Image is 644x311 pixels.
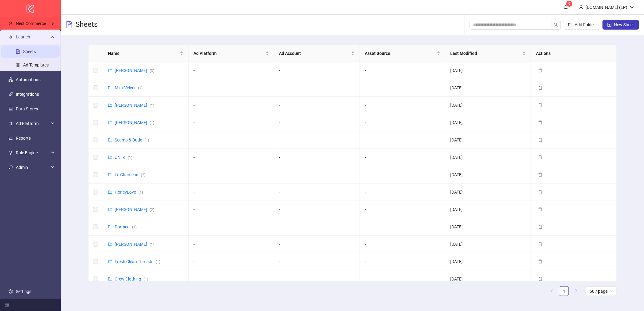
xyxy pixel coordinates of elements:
span: ( 1 ) [156,260,160,264]
span: left [550,289,554,293]
td: [DATE] [445,149,531,166]
span: Ad Platform [193,50,264,57]
span: folder [108,242,112,246]
span: number [9,121,13,126]
button: left [547,286,557,296]
td: - [274,201,360,218]
th: Name [103,45,189,62]
a: [PERSON_NAME](1) [115,120,154,125]
span: Last Modified [451,50,521,57]
button: Add Folder [563,20,600,30]
button: New Sheet [603,20,639,30]
div: [DOMAIN_NAME] (LP) [583,4,630,11]
span: Rule Engine [16,147,49,159]
td: - [360,184,445,201]
a: Dormeo(1) [115,224,137,229]
span: ( 1 ) [150,103,154,108]
td: [DATE] [445,253,531,270]
a: Reports [16,136,31,141]
span: ( 1 ) [128,155,132,160]
td: - [274,236,360,253]
th: Asset Source [360,45,446,62]
span: ( 2 ) [150,208,154,212]
span: 9 [569,2,571,6]
a: [PERSON_NAME](1) [115,242,154,247]
td: - [274,97,360,114]
td: - [274,62,360,79]
span: right [574,289,578,293]
td: - [360,131,445,149]
a: Crew Clothing(1) [115,277,148,281]
td: - [274,218,360,236]
td: - [274,184,360,201]
td: - [360,97,445,114]
td: - [360,270,445,288]
span: delete [538,120,543,125]
span: folder [108,173,112,177]
span: key [9,165,13,170]
span: ( 2 ) [138,86,143,90]
span: Add Folder [575,22,595,27]
td: - [189,184,274,201]
a: Settings [16,289,31,294]
span: delete [538,138,543,142]
span: Name [108,50,179,57]
span: Launch [16,31,49,43]
td: [DATE] [445,184,531,201]
td: [DATE] [445,131,531,149]
span: user [9,21,13,26]
td: - [360,149,445,166]
li: Next Page [571,286,581,296]
td: [DATE] [445,218,531,236]
td: - [274,114,360,131]
td: - [274,253,360,270]
td: - [189,131,274,149]
li: Previous Page [547,286,557,296]
span: delete [538,68,543,73]
span: folder [108,259,112,264]
span: delete [538,86,543,90]
td: [DATE] [445,62,531,79]
a: [PERSON_NAME](1) [115,103,154,108]
span: ( 1 ) [150,242,154,247]
span: delete [538,277,543,281]
a: [PERSON_NAME](3) [115,68,154,73]
span: folder-add [568,23,573,27]
a: Le Chameau(2) [115,172,145,177]
th: Ad Account [274,45,360,62]
span: delete [538,242,543,246]
a: Sheets [23,49,36,54]
span: folder [108,225,112,229]
span: folder [108,138,112,142]
td: - [189,270,274,288]
span: rocket [9,35,13,39]
td: - [189,79,274,97]
td: - [360,236,445,253]
td: - [189,62,274,79]
span: ( 1 ) [132,225,137,229]
td: - [360,253,445,270]
span: New Sheet [614,22,634,27]
sup: 9 [566,1,573,7]
td: [DATE] [445,166,531,184]
td: - [189,253,274,270]
li: 1 [559,286,569,296]
a: Ad Templates [23,63,49,67]
td: - [189,218,274,236]
span: ( 3 ) [150,69,154,73]
span: folder [108,207,112,212]
span: ( 1 ) [150,121,154,125]
a: Automations [16,77,40,82]
span: folder [108,190,112,194]
td: - [189,236,274,253]
span: Asset Source [365,50,436,57]
td: - [274,270,360,288]
span: down [630,5,634,9]
td: [DATE] [445,79,531,97]
span: folder [108,103,112,107]
td: - [360,166,445,184]
td: - [189,166,274,184]
span: 50 / page [590,287,613,296]
td: [DATE] [445,97,531,114]
td: - [274,166,360,184]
